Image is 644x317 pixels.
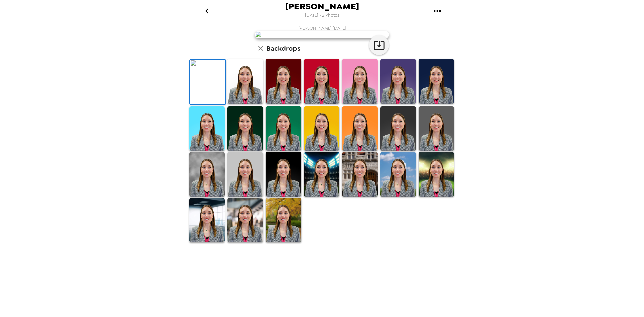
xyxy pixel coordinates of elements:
[190,60,225,104] img: Original
[298,25,346,31] span: [PERSON_NAME] , [DATE]
[266,43,300,54] h6: Backdrops
[285,2,359,11] span: [PERSON_NAME]
[305,11,339,20] span: [DATE] • 2 Photos
[255,31,389,38] img: user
